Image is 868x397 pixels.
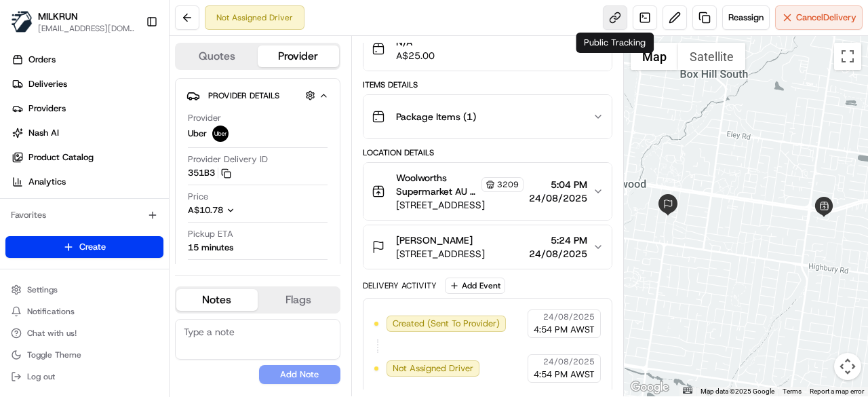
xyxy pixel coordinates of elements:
img: uber-new-logo.jpeg [212,126,229,142]
span: Woolworths Supermarket AU - Burwood East Store Manager [396,171,479,198]
button: Add Event [445,278,505,294]
button: Create [5,236,163,258]
button: Quotes [176,45,258,67]
a: Orders [5,49,169,71]
span: Map data ©2025 Google [701,387,774,395]
span: Product Catalog [28,151,94,164]
button: Map camera controls [834,353,861,380]
span: A$25.00 [396,49,435,62]
span: Uber [188,128,207,140]
span: Create [79,241,106,253]
button: Chat with us! [5,324,163,343]
button: MILKRUN [38,10,78,23]
a: Report a map error [810,387,864,395]
button: A$10.78 [188,204,307,216]
span: Nash AI [28,127,59,139]
button: Log out [5,367,163,386]
div: Location Details [363,147,612,158]
img: MILKRUN [11,11,33,33]
span: [STREET_ADDRESS] [396,247,485,261]
button: Show street map [631,43,678,70]
button: Provider Details [186,84,329,107]
span: Toggle Theme [27,349,81,360]
span: [STREET_ADDRESS] [396,198,524,212]
button: Keyboard shortcuts [683,387,692,394]
span: Cancel Delivery [796,12,856,24]
div: Public Tracking [576,33,654,53]
span: Analytics [28,176,66,188]
span: Pickup ETA [188,228,233,240]
span: Log out [27,371,55,382]
span: Chat with us! [27,328,77,339]
span: Provider Details [208,90,279,101]
span: Providers [28,102,66,115]
a: Nash AI [5,122,169,144]
a: Product Catalog [5,147,169,168]
span: 24/08/2025 [529,191,587,205]
div: 15 minutes [188,242,233,254]
button: Woolworths Supermarket AU - Burwood East Store Manager3209[STREET_ADDRESS]5:04 PM24/08/2025 [363,163,612,220]
span: [PERSON_NAME] [396,233,473,247]
button: Toggle Theme [5,345,163,364]
span: Settings [27,284,58,295]
div: Items Details [363,79,612,90]
div: Delivery Activity [363,280,437,291]
button: [EMAIL_ADDRESS][DOMAIN_NAME] [38,23,135,34]
span: Provider Delivery ID [188,153,268,166]
button: [PERSON_NAME][STREET_ADDRESS]5:24 PM24/08/2025 [363,225,612,269]
span: Notifications [27,306,75,317]
a: Terms (opens in new tab) [783,387,802,395]
button: Settings [5,280,163,299]
button: MILKRUNMILKRUN[EMAIL_ADDRESS][DOMAIN_NAME] [5,5,140,38]
a: Deliveries [5,73,169,95]
span: 24/08/2025 [529,247,587,261]
span: 4:54 PM AWST [534,368,595,381]
button: Reassign [722,5,770,30]
span: Deliveries [28,78,67,90]
span: 4:54 PM AWST [534,324,595,336]
span: 5:24 PM [529,233,587,247]
img: Google [627,379,672,396]
a: Analytics [5,171,169,193]
a: Open this area in Google Maps (opens a new window) [627,379,672,396]
span: Package Items ( 1 ) [396,110,476,124]
button: N/AA$25.00 [363,27,612,71]
button: Flags [258,289,339,311]
button: CancelDelivery [775,5,863,30]
span: A$10.78 [188,204,223,216]
span: Orders [28,54,56,66]
button: Notifications [5,302,163,321]
span: Reassign [728,12,764,24]
span: Not Assigned Driver [393,362,473,375]
span: 24/08/2025 [543,356,595,367]
button: Toggle fullscreen view [834,43,861,70]
span: Provider [188,112,221,124]
button: Show satellite imagery [678,43,745,70]
button: 351B3 [188,167,231,179]
span: 3209 [497,179,519,190]
button: Package Items (1) [363,95,612,138]
span: 24/08/2025 [543,311,595,322]
button: Provider [258,45,339,67]
a: Providers [5,98,169,119]
button: Notes [176,289,258,311]
span: Price [188,191,208,203]
div: Favorites [5,204,163,226]
span: 5:04 PM [529,178,587,191]
span: Created (Sent To Provider) [393,318,500,330]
